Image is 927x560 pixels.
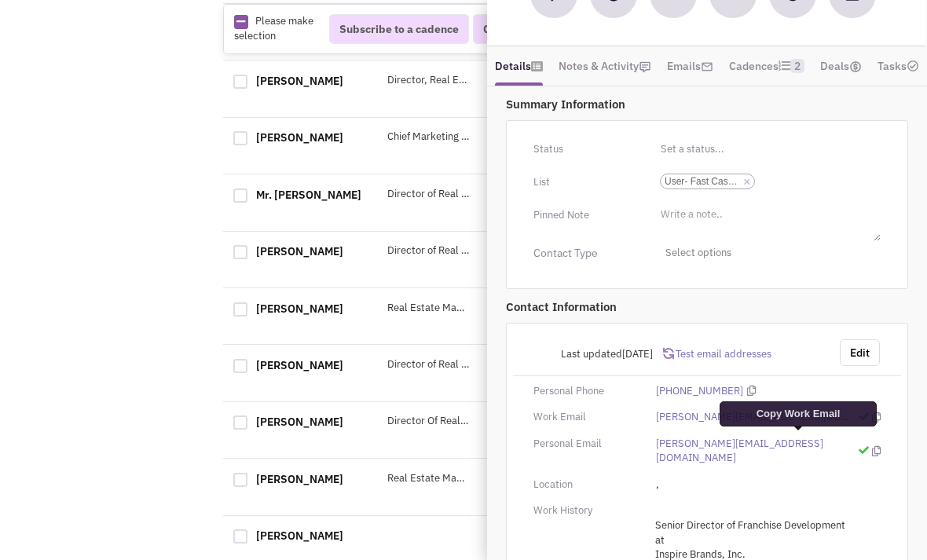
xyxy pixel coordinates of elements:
a: [PERSON_NAME] [256,472,343,486]
a: Mr. [PERSON_NAME] [256,188,361,202]
div: Contact Type [523,245,646,261]
div: [PERSON_NAME]'s Franchisor SPV, LLC [480,301,634,316]
div: Director, Real Estate at Inspire Brands [377,73,480,88]
p: Summary Information [506,96,908,112]
input: ×User- Fast Casual [759,174,793,189]
a: Emails [667,54,713,78]
a: × [743,175,750,189]
p: Contact Information [506,298,908,315]
button: Subscribe to a cadence [329,14,469,44]
div: Director of Real Estate at Inspire Brands [377,243,480,258]
span: Senior Director of Franchise Development [655,518,907,533]
div: , [646,478,891,492]
div: Real Estate Manager at Inspire Brands [377,471,480,486]
a: Notes & Activity [559,54,651,78]
a: [PERSON_NAME] [256,358,343,372]
a: [PERSON_NAME] [256,302,343,316]
a: Deals [820,54,862,78]
span: Test email addresses [674,347,771,361]
input: Set a status... [656,137,881,162]
div: Director Of Real Estate, [GEOGRAPHIC_DATA] [377,414,480,429]
a: [PERSON_NAME] [256,415,343,429]
img: Rectangle.png [234,15,248,29]
img: icon-note.png [639,60,651,73]
a: [PERSON_NAME][EMAIL_ADDRESS][DOMAIN_NAME] [656,410,854,425]
div: Director of Real Estate with Inspire Brands [377,357,480,372]
img: TaskCount.png [907,60,919,72]
a: Cadences [729,54,804,78]
div: Pinned Note [523,203,646,228]
a: [PHONE_NUMBER] [656,384,743,399]
div: [PERSON_NAME]'s Franchisor, LLC [480,73,634,88]
div: Sonic Franchising LLC [480,187,634,202]
img: icon-dealamount.png [849,60,862,73]
span: Please make selection [234,14,313,42]
div: Copy Work Email [720,401,877,426]
a: [PERSON_NAME] [256,529,343,543]
div: Real Estate Manager at Inspire [377,301,480,316]
div: [PERSON_NAME]'s Franchisor SPV, LLC [480,471,634,486]
a: [PERSON_NAME][EMAIL_ADDRESS][DOMAIN_NAME] [656,437,854,466]
div: Status [523,137,646,162]
a: [PERSON_NAME] [256,130,343,145]
div: Work Email [523,410,646,425]
a: Details [495,54,543,78]
a: [PERSON_NAME] [256,74,343,88]
div: Director of Real Estate [377,187,480,202]
div: [PERSON_NAME]'s Franchisor, LLC [480,357,634,372]
div: DUNKIN DONUTS FRANCHISING LLC [480,414,634,429]
div: Location [523,478,646,492]
div: Chief Marketing Officer at Inspire Brands [377,130,480,145]
span: [DATE] [622,347,653,361]
span: Select options [656,241,881,265]
a: [PERSON_NAME] [256,244,343,258]
div: Personal Phone [523,384,646,399]
div: Personal Email [523,437,646,452]
div: [PERSON_NAME]'s Franchisor, LLC [480,528,634,543]
span: User- Fast Casual [665,174,739,188]
button: Edit [840,339,880,366]
a: Tasks [878,54,919,78]
div: [PERSON_NAME]'s Franchisor SPV, LLC [480,130,634,145]
div: Work History [523,503,646,518]
div: DUNKIN DONUTS FRANCHISING LLC [480,243,634,258]
img: icon-email-active-16.png [701,60,713,73]
div: Last updated [523,339,663,369]
div: List [523,170,646,195]
span: 2 [790,59,804,73]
